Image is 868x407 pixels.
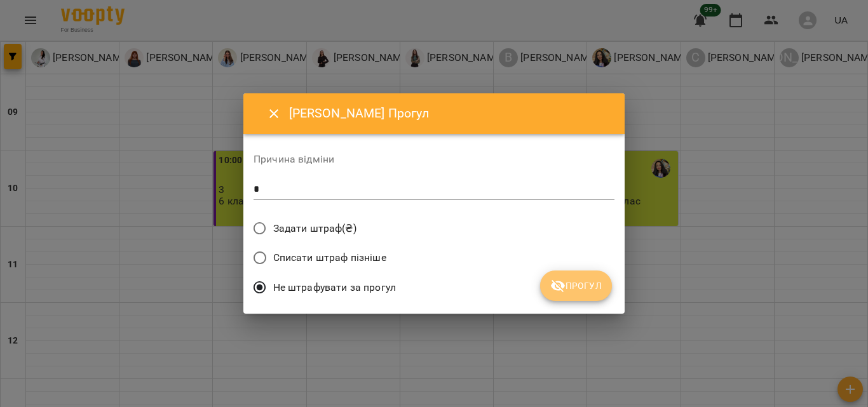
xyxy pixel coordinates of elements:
span: Не штрафувати за прогул [273,280,396,295]
h6: [PERSON_NAME] Прогул [289,103,609,123]
span: Списати штраф пізніше [273,250,386,265]
button: Прогул [540,270,612,301]
button: Close [259,98,289,129]
label: Причина відміни [254,154,614,164]
span: Прогул [550,278,602,293]
span: Задати штраф(₴) [273,221,356,236]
